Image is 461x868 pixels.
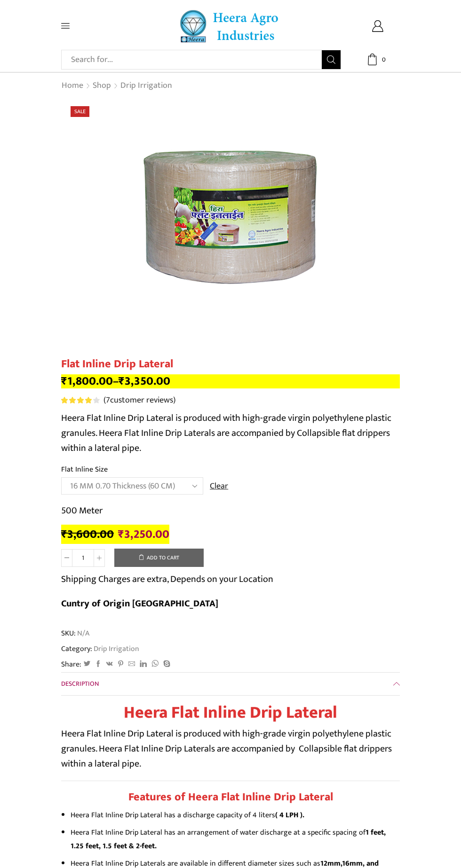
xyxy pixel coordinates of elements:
[61,372,67,391] span: ₹
[76,628,89,639] span: N/A
[61,726,400,771] p: Heera Flat Inline Drip Lateral is produced with high-grade virgin polyethylene plastic granules. ...
[61,643,139,654] span: Category:
[92,80,111,92] a: Shop
[379,55,388,64] span: 0
[322,50,341,69] button: Search button
[61,80,84,92] a: Home
[355,54,400,65] a: 0
[61,678,99,689] span: Description
[71,826,400,852] li: Heera Flat Inline Drip Lateral has an arrangement of water discharge at a specific spacing of
[119,372,170,391] bdi: 3,350.00
[61,525,114,544] bdi: 3,600.00
[61,411,400,456] p: Heera Flat Inline Drip Lateral is produced with high-grade virgin polyethylene plastic granules. ...
[61,673,400,695] a: Description
[61,357,400,371] h1: Flat Inline Drip Lateral
[61,503,400,518] p: 500 Meter
[118,525,169,544] bdi: 3,250.00
[118,525,124,544] span: ₹
[61,397,92,403] span: Rated out of 5 based on customer ratings
[61,374,400,388] p: –
[119,372,125,391] span: ₹
[106,393,110,407] span: 7
[114,549,204,567] button: Add to cart
[61,525,67,544] span: ₹
[61,628,400,639] span: SKU:
[128,788,333,806] strong: Features of Heera Flat Inline Drip Lateral
[71,106,89,117] span: Sale
[210,480,228,493] a: Clear options
[61,372,113,391] bdi: 1,800.00
[61,397,101,403] span: 7
[61,596,218,612] b: Cuntry of Origin [GEOGRAPHIC_DATA]
[61,397,99,403] div: Rated 4.00 out of 5
[61,80,173,92] nav: Breadcrumb
[275,809,304,821] strong: ( 4 LPH ).
[61,572,273,587] p: Shipping Charges are extra, Depends on your Location
[124,698,337,727] strong: Heera Flat Inline Drip Lateral
[71,826,386,852] strong: 1 feet, 1.25 feet, 1.5 feet & 2-feet.
[113,99,348,334] img: Flat Inline Drip Lateral
[61,464,108,475] label: Flat Inline Size
[72,549,94,567] input: Product quantity
[71,808,400,822] li: Heera Flat Inline Drip Lateral has a discharge capacity of 4 liters
[66,50,322,69] input: Search for...
[92,643,139,655] a: Drip Irrigation
[61,659,81,670] span: Share:
[120,80,173,92] a: Drip Irrigation
[103,395,175,407] a: (7customer reviews)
